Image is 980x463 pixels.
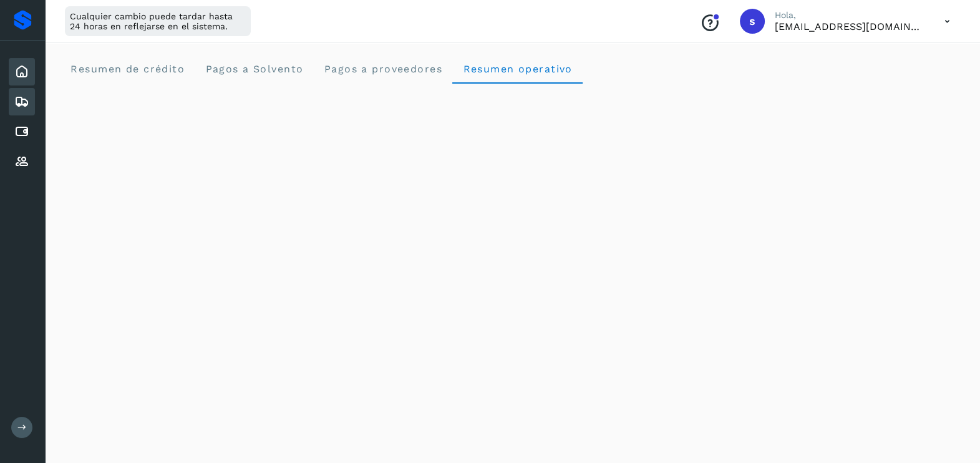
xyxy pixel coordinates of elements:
[9,58,35,85] div: Inicio
[9,118,35,145] div: Cuentas por pagar
[775,21,924,32] p: smedina@niagarawater.com
[323,63,442,75] span: Pagos a proveedores
[65,6,251,36] div: Cualquier cambio puede tardar hasta 24 horas en reflejarse en el sistema.
[9,148,35,175] div: Proveedores
[775,10,924,21] p: Hola,
[462,63,573,75] span: Resumen operativo
[70,63,185,75] span: Resumen de crédito
[9,88,35,115] div: Embarques
[205,63,303,75] span: Pagos a Solvento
